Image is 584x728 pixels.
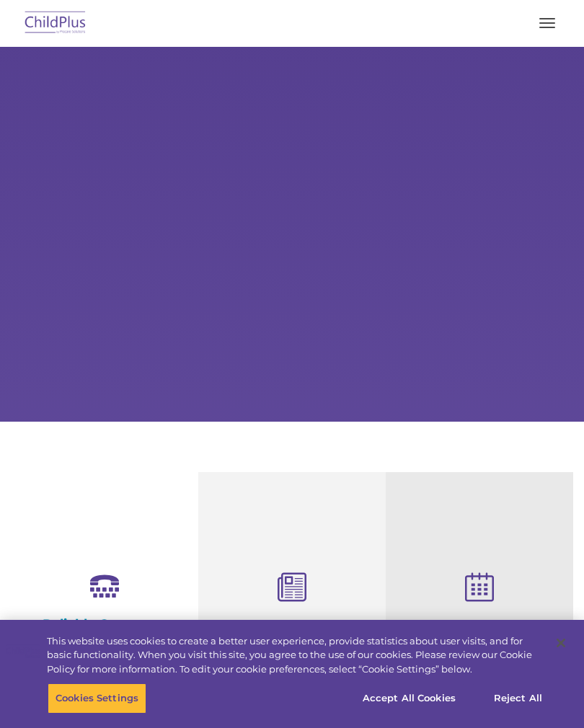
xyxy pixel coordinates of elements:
button: Close [545,627,577,659]
h4: Free Regional Meetings [397,618,562,634]
h4: Child Development Assessments in ChildPlus [209,618,375,666]
img: ChildPlus by Procare Solutions [22,6,89,40]
button: Cookies Settings [48,683,146,714]
button: Accept All Cookies [355,683,464,714]
button: Reject All [473,683,563,714]
h4: Reliable Customer Support [22,616,187,648]
div: This website uses cookies to create a better user experience, provide statistics about user visit... [47,634,544,677]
